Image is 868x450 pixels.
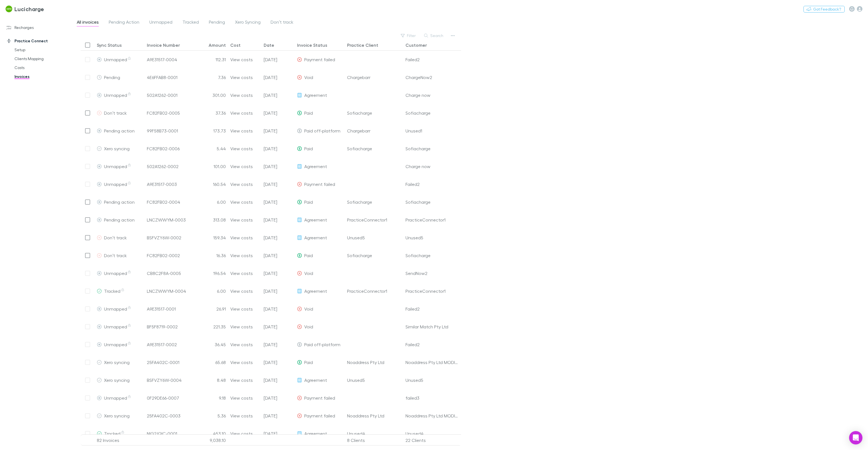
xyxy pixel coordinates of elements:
[230,175,253,193] a: View costs
[147,51,177,68] div: A9E31517-0004
[195,407,228,425] div: 5.36
[261,140,295,158] div: 18 May 2025
[104,235,127,240] span: Don’t track
[1,36,75,45] a: Practice Connect
[104,128,135,133] span: Pending action
[195,264,228,282] div: 196.54
[230,86,253,104] a: View costs
[261,336,295,353] div: 13 Dec 2024
[182,19,199,26] span: Tracked
[195,140,228,158] div: 5.44
[195,300,228,318] div: 26.91
[304,199,313,205] span: Paid
[230,193,253,211] div: View costs
[304,92,327,98] span: Agreement
[261,407,295,425] div: 20 May 2025
[104,377,130,383] span: Xero syncing
[209,19,225,26] span: Pending
[230,51,253,68] a: View costs
[104,75,120,80] span: Pending
[304,431,327,436] span: Agreement
[147,247,180,264] a: FC82FB02-0002
[230,247,253,264] div: View costs
[104,217,135,222] span: Pending action
[230,318,253,335] a: View costs
[9,72,75,81] a: Invoices
[147,193,180,211] div: FC82FB02-0004
[261,211,295,229] div: 17 Jul 2025
[347,282,387,300] div: PracticeConnector1
[405,300,459,318] div: Failed2
[195,158,228,175] div: 101.00
[147,282,186,300] div: LNCZWWYM-0004
[261,318,295,336] div: 01 Aug 2024
[195,389,228,407] div: 9.18
[230,104,253,122] div: View costs
[230,264,253,282] div: View costs
[195,51,228,68] div: 112.31
[405,86,459,104] div: Charge now
[347,425,365,442] div: Unused4
[104,57,132,62] span: Unmapped
[405,318,459,335] div: Similar Match Pty Ltd
[109,19,139,26] span: Pending Action
[304,57,335,62] span: Payment failed
[1,23,75,32] a: Recharges
[230,300,253,318] a: View costs
[195,68,228,86] div: 7.36
[297,42,327,48] div: Invoice Status
[230,389,253,407] a: View costs
[147,407,180,424] a: 25FA402C-0003
[104,253,127,258] span: Don’t track
[261,389,295,407] div: 12 Aug 2025
[261,193,295,211] div: 16 Sep 2024
[230,282,253,300] div: View costs
[147,318,178,335] a: BF5F8719-0002
[230,42,241,48] div: Cost
[195,318,228,336] div: 221.35
[235,19,261,26] span: Xero Syncing
[347,104,372,122] div: Sofiacharge
[405,104,459,122] div: Sofiacharge
[347,68,370,86] div: Chargebarr
[195,193,228,211] div: 6.00
[9,45,75,54] a: Setup
[195,86,228,104] div: 301.00
[261,158,295,175] div: 16 Jun 2025
[261,264,295,282] div: 16 May 2025
[271,19,293,26] span: Don’t track
[304,413,335,418] span: Payment failed
[147,389,179,407] a: 0F29DE66-0007
[230,353,253,371] a: View costs
[261,51,295,68] div: 14 Jul 2025
[2,2,48,16] a: Lucicharge
[347,371,365,389] div: Unused5
[261,104,295,122] div: 23 Oct 2024
[304,128,340,133] span: Paid off-platform
[147,122,178,139] a: 99F58B73-0001
[405,51,459,68] div: Failed2
[230,158,253,175] div: View costs
[195,353,228,371] div: 65.68
[147,140,180,157] a: FC82FB02-0006
[261,247,295,264] div: 01 Aug 2024
[405,122,459,139] div: Unused1
[195,229,228,247] div: 159.34
[230,122,253,139] a: View costs
[405,42,427,48] div: Customer
[195,122,228,140] div: 173.73
[147,371,182,389] a: BSFVZY6W-0004
[403,435,462,446] div: 22 Clients
[104,199,135,205] span: Pending action
[147,229,181,246] div: BSFVZY6W-0002
[849,431,862,444] div: Open Intercom Messenger
[195,425,228,442] div: 453.10
[803,6,845,13] button: Got Feedback?
[261,122,295,140] div: 09 Jan 2025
